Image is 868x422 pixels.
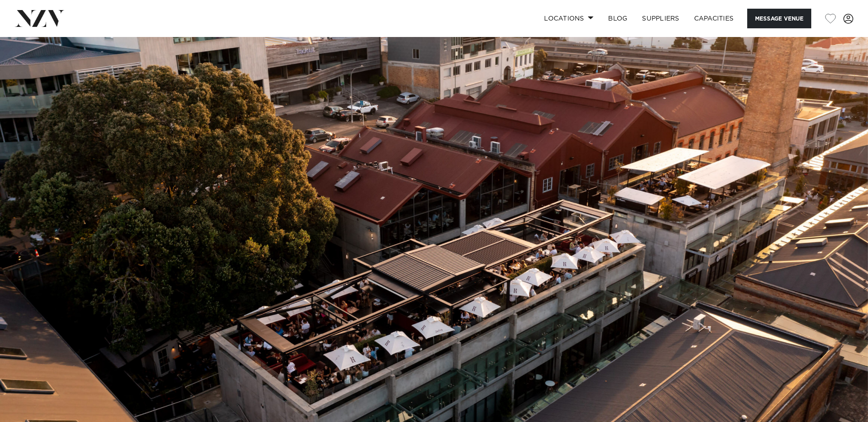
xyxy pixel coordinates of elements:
a: BLOG [601,9,635,28]
img: nzv-logo.png [15,10,65,26]
a: Capacities [687,9,741,28]
button: Message Venue [747,9,811,28]
a: SUPPLIERS [635,9,686,28]
a: Locations [537,9,601,28]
